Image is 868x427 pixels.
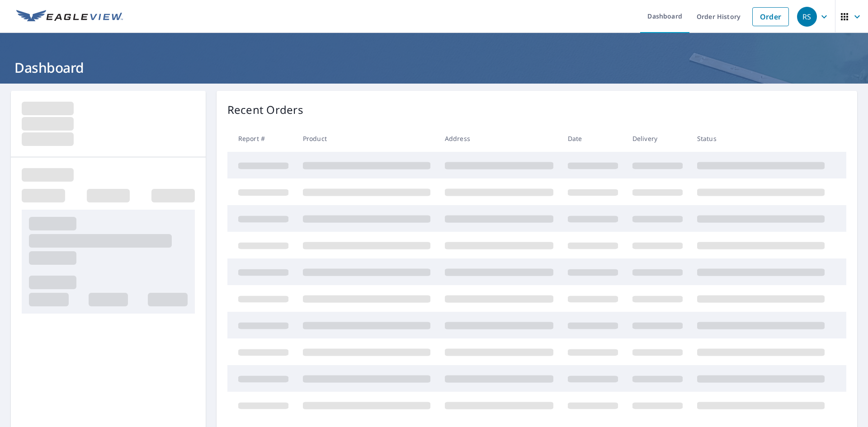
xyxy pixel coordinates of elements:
th: Date [561,125,625,152]
a: Order [752,7,789,26]
th: Delivery [625,125,690,152]
img: EV Logo [16,10,123,23]
th: Status [690,125,832,152]
th: Product [296,125,438,152]
h1: Dashboard [11,58,857,77]
th: Address [438,125,561,152]
div: RS [797,7,817,27]
th: Report # [227,125,296,152]
p: Recent Orders [227,102,303,118]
